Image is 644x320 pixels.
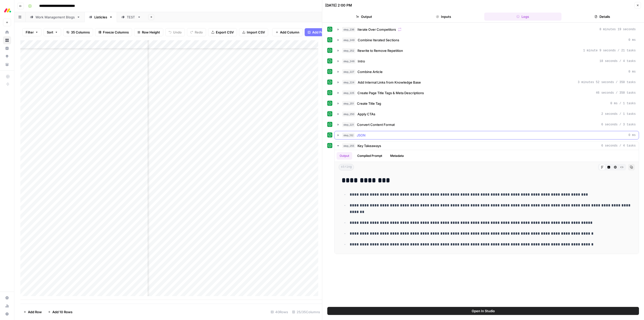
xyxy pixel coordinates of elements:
[342,59,356,64] span: step_246
[387,152,407,160] button: Metadata
[342,112,355,117] span: step_250
[95,28,132,36] button: Freeze Columns
[134,28,163,36] button: Row Height
[173,30,182,35] span: Undo
[22,28,42,36] button: Filter
[269,308,290,316] div: 40 Rows
[335,25,639,33] button: 8 minutes 19 seconds
[578,80,636,85] span: 3 minutes 52 seconds / 350 tasks
[35,15,75,20] div: Work Management Blogs
[342,101,355,106] span: step_251
[290,308,322,316] div: 25/35 Columns
[335,131,639,139] button: 0 ms
[342,69,355,74] span: step_227
[610,101,636,106] span: 0 ms / 1 tasks
[357,27,396,32] span: Iterate Over Competitors
[357,48,403,53] span: Rewrite to Remove Repetition
[358,59,365,64] span: Intro
[628,133,636,137] span: 0 ms
[44,28,61,36] button: Sort
[3,6,12,15] img: Monday.com Logo
[342,27,355,32] span: step_236
[63,28,93,36] button: 35 Columns
[342,38,356,43] span: step_249
[325,13,403,21] button: Output
[335,47,639,55] button: 1 minute 9 seconds / 21 tasks
[601,112,636,116] span: 2 seconds / 1 tasks
[335,110,639,118] button: 2 seconds / 1 tasks
[342,143,355,148] span: step_255
[85,12,117,22] a: Listicles
[3,36,11,44] a: Browse
[342,48,355,53] span: step_252
[47,30,53,35] span: Sort
[127,15,135,20] div: TEST
[357,112,375,117] span: Apply CTAs
[208,28,237,36] button: Export CSV
[563,13,641,21] button: Details
[357,101,381,106] span: Create Title Tag
[280,30,299,35] span: Add Column
[312,30,340,35] span: Add Power Agent
[325,3,352,8] div: [DATE] 2:00 PM
[117,12,145,22] a: TEST
[45,308,75,316] button: Add 10 Rows
[3,310,11,318] button: Help + Support
[28,309,42,314] span: Add Row
[337,152,352,160] button: Output
[335,121,639,129] button: 6 seconds / 3 tasks
[583,48,636,53] span: 1 minute 9 seconds / 21 tasks
[335,142,639,150] button: 6 seconds / 4 tasks
[628,38,636,42] span: 0 ms
[335,68,639,76] button: 0 ms
[357,122,395,127] span: Convert Content Format
[596,91,636,95] span: 46 seconds / 350 tasks
[339,164,354,170] span: string
[195,30,203,35] span: Redo
[216,30,234,35] span: Export CSV
[354,152,385,160] button: Compiled Prompt
[272,28,303,36] button: Add Column
[3,60,11,68] a: Your Data
[165,28,185,36] button: Undo
[103,30,129,35] span: Freeze Columns
[472,308,495,313] span: Open In Studio
[357,90,424,95] span: Create Page Title Tags & Meta Descriptions
[305,28,343,36] button: Add Power Agent
[187,28,206,36] button: Redo
[335,57,639,65] button: 18 seconds / 4 tasks
[327,307,639,315] button: Open In Studio
[599,59,636,63] span: 18 seconds / 4 tasks
[335,99,639,108] button: 0 ms / 1 tasks
[94,15,107,20] div: Listicles
[335,36,639,44] button: 0 ms
[71,30,90,35] span: 35 Columns
[358,80,421,85] span: Add Internal Links from Knowledge Base
[484,13,562,21] button: Logs
[599,27,636,32] span: 8 minutes 19 seconds
[342,133,355,138] span: step_132
[239,28,268,36] button: Import CSV
[3,44,11,52] a: Insights
[335,89,639,97] button: 46 seconds / 350 tasks
[601,122,636,127] span: 6 seconds / 3 tasks
[247,30,265,35] span: Import CSV
[405,13,482,21] button: Inputs
[358,38,399,43] span: Combine Iterated Sections
[335,150,639,254] div: 6 seconds / 4 tasks
[3,294,11,302] a: Settings
[342,80,356,85] span: step_224
[26,12,85,22] a: Work Management Blogs
[3,28,11,36] a: Home
[20,308,45,316] button: Add Row
[357,69,383,74] span: Combine Article
[26,30,34,35] span: Filter
[3,4,11,17] button: Workspace: Monday.com
[357,133,366,138] span: JSON
[357,143,381,148] span: Key Takeaways
[601,144,636,148] span: 6 seconds / 4 tasks
[342,90,355,95] span: step_225
[335,78,639,86] button: 3 minutes 52 seconds / 350 tasks
[52,309,72,314] span: Add 10 Rows
[3,302,11,310] a: Usage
